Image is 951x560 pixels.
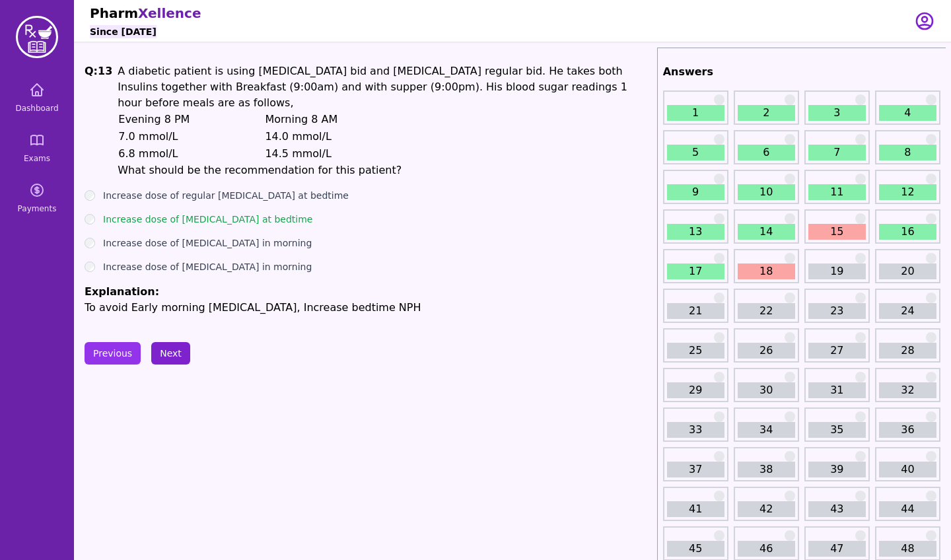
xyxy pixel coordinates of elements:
[103,260,312,273] label: Increase dose of [MEDICAL_DATA] in morning
[103,236,312,250] label: Increase dose of [MEDICAL_DATA] in morning
[738,422,795,438] a: 34
[738,224,795,240] a: 14
[808,541,866,557] a: 47
[879,184,936,200] a: 12
[808,501,866,517] a: 43
[738,184,795,200] a: 10
[118,162,651,178] p: What should be the recommendation for this patient?
[16,16,58,58] img: PharmXellence Logo
[738,303,795,319] a: 22
[118,63,651,111] p: A diabetic patient is using [MEDICAL_DATA] bid and [MEDICAL_DATA] regular bid. He takes both Insu...
[808,303,866,319] a: 23
[879,303,936,319] a: 24
[85,285,159,298] span: Explanation:
[738,105,795,121] a: 2
[879,145,936,160] a: 8
[18,203,57,214] span: Payments
[667,145,724,160] a: 5
[808,343,866,359] a: 27
[667,541,724,557] a: 45
[738,382,795,398] a: 30
[808,462,866,477] a: 39
[667,422,724,438] a: 33
[738,501,795,517] a: 42
[879,541,936,557] a: 48
[879,224,936,240] a: 16
[103,213,312,226] label: Increase dose of [MEDICAL_DATA] at bedtime
[667,224,724,240] a: 13
[90,5,138,21] span: Pharm
[5,74,69,122] a: Dashboard
[667,382,724,398] a: 29
[667,303,724,319] a: 21
[738,462,795,477] a: 38
[738,541,795,557] a: 46
[879,382,936,398] a: 32
[264,145,422,162] td: 14.5 mmol/L
[151,342,190,365] button: Next
[879,343,936,359] a: 28
[808,382,866,398] a: 31
[5,124,69,172] a: Exams
[808,145,866,160] a: 7
[24,153,50,164] span: Exams
[663,64,940,80] h2: Answers
[264,128,422,145] td: 14.0 mmol/L
[103,189,349,202] label: Increase dose of regular [MEDICAL_DATA] at bedtime
[15,103,58,114] span: Dashboard
[879,422,936,438] a: 36
[808,105,866,121] a: 3
[808,184,866,200] a: 11
[85,300,652,316] p: To avoid Early morning [MEDICAL_DATA], Increase bedtime NPH
[667,263,724,279] a: 17
[118,128,264,145] td: 7.0 mmol/L
[138,5,201,21] span: Xellence
[738,263,795,279] a: 18
[879,501,936,517] a: 44
[879,105,936,121] a: 4
[118,145,264,162] td: 6.8 mmol/L
[879,462,936,477] a: 40
[808,422,866,438] a: 35
[879,263,936,279] a: 20
[808,224,866,240] a: 15
[265,112,421,127] p: Morning 8 AM
[5,174,69,222] a: Payments
[808,263,866,279] a: 19
[85,342,141,365] button: Previous
[738,145,795,160] a: 6
[667,184,724,200] a: 9
[85,63,112,178] h1: Q: 13
[90,25,157,38] h6: Since [DATE]
[667,462,724,477] a: 37
[667,343,724,359] a: 25
[667,501,724,517] a: 41
[118,112,264,127] p: Evening 8 PM
[738,343,795,359] a: 26
[667,105,724,121] a: 1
